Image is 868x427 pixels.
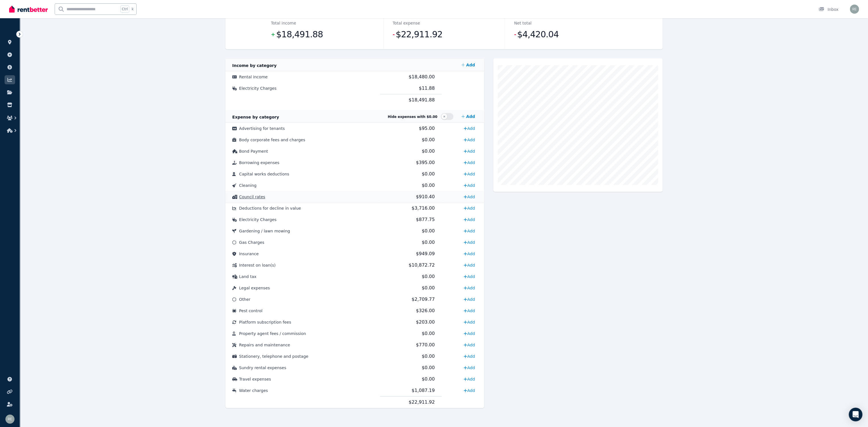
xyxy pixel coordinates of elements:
a: Add [461,169,477,179]
a: Add [461,147,477,156]
span: $3,716.00 [412,205,435,211]
img: RentBetter [9,5,48,13]
span: $22,911.92 [396,29,442,40]
span: $0.00 [422,171,435,177]
span: $877.75 [416,217,435,222]
span: + [271,30,275,38]
span: $0.00 [422,331,435,336]
span: Insurance [239,252,259,256]
span: $1,087.19 [412,388,435,393]
span: Council rates [239,195,265,199]
span: Platform subscription fees [239,320,291,324]
span: $18,491.88 [409,97,435,103]
a: Add [461,238,477,247]
span: $395.00 [416,160,435,165]
a: Add [461,249,477,258]
span: Gardening / lawn mowing [239,229,290,233]
a: Add [461,226,477,236]
span: Electricity Charges [239,86,277,91]
span: Land tax [239,274,256,279]
div: Open Intercom Messenger [849,408,862,421]
a: Add [461,363,477,372]
span: - [514,30,516,38]
a: Add [459,111,477,122]
a: Add [461,215,477,224]
a: Add [461,306,477,315]
span: Body corporate fees and charges [239,138,305,142]
a: Add [461,158,477,167]
span: $0.00 [422,354,435,359]
span: $0.00 [422,274,435,279]
span: $0.00 [422,228,435,234]
span: $0.00 [422,183,435,188]
span: $0.00 [422,148,435,154]
span: Advertising for tenants [239,126,285,131]
span: k [131,7,133,11]
span: $2,709.77 [412,297,435,302]
span: Income by category [232,63,277,68]
a: Add [461,283,477,293]
a: Add [461,352,477,361]
span: Borrowing expenses [239,160,279,165]
span: Other [239,297,250,302]
span: Gas Charges [239,240,264,245]
a: Add [461,181,477,190]
span: $0.00 [422,376,435,382]
a: Add [461,124,477,133]
span: Property agent fees / commission [239,331,306,336]
span: Legal expenses [239,286,270,290]
a: Add [461,375,477,384]
a: Add [461,204,477,213]
a: Add [461,386,477,395]
span: - [393,30,395,38]
span: ORGANISE [5,31,22,35]
dt: Net total [514,20,531,26]
span: Sundry rental expenses [239,365,286,370]
a: Add [459,59,477,71]
span: $203.00 [416,319,435,325]
dt: Total income [271,20,296,26]
span: Stationery, telephone and postage [239,354,308,359]
img: rentals@jonseabrook.com [5,414,15,424]
span: Capital works deductions [239,172,289,176]
span: $95.00 [419,126,435,131]
span: Repairs and maintenance [239,343,290,347]
span: $0.00 [422,137,435,142]
span: Electricity Charges [239,217,277,222]
span: Deductions for decline in value [239,206,301,211]
span: $4,420.04 [517,29,559,40]
div: Inbox [818,7,838,12]
span: Hide expenses with $0.00 [388,115,437,119]
span: $10,872.72 [409,262,435,268]
span: $11.88 [419,85,435,91]
span: Expense by category [232,115,279,119]
a: Add [461,272,477,281]
dt: Total expense [393,20,420,26]
span: $326.00 [416,308,435,313]
span: Water charges [239,388,268,393]
a: Add [461,192,477,201]
a: Add [461,329,477,338]
a: Add [461,135,477,144]
span: Pest control [239,308,262,313]
span: Bond Payment [239,149,268,154]
span: Interest on loan(s) [239,263,275,267]
a: Add [461,340,477,350]
span: $18,491.88 [276,29,323,40]
a: Add [461,318,477,327]
span: $0.00 [422,285,435,291]
span: Travel expenses [239,377,271,381]
span: Cleaning [239,183,256,188]
img: rentals@jonseabrook.com [850,5,859,14]
span: Ctrl [120,5,129,13]
span: $0.00 [422,365,435,370]
span: $770.00 [416,342,435,348]
span: $0.00 [422,240,435,245]
span: Rental income [239,75,268,79]
span: $949.09 [416,251,435,256]
span: $22,911.92 [409,399,435,405]
a: Add [461,295,477,304]
span: $910.40 [416,194,435,199]
span: $18,480.00 [409,74,435,79]
a: Add [461,261,477,270]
